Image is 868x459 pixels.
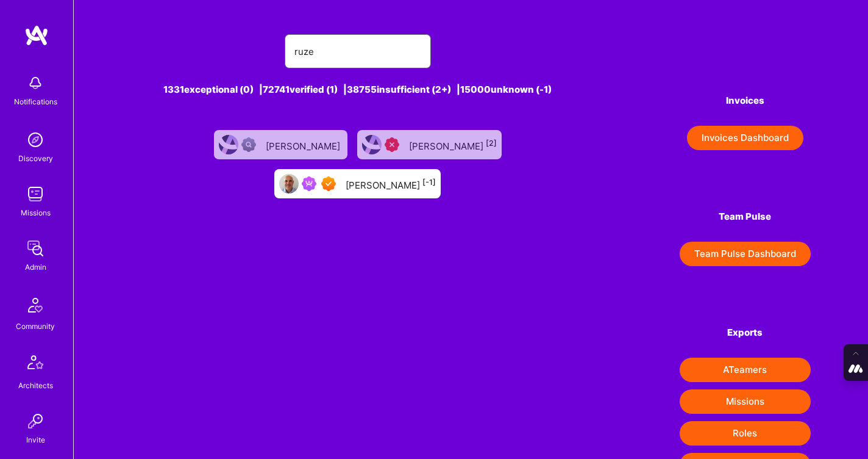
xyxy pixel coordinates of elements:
a: User AvatarNot Scrubbed[PERSON_NAME] [209,125,352,164]
img: User Avatar [362,135,382,154]
img: User Avatar [219,135,238,154]
sup: [-1] [422,178,436,187]
button: Roles [680,421,811,446]
input: Search for an A-Teamer [294,36,421,67]
div: Admin [25,261,46,273]
sup: [2] [486,139,497,148]
button: Missions [680,389,811,414]
div: [PERSON_NAME] [266,137,343,153]
div: Discovery [18,152,53,165]
img: Architects [21,350,50,379]
div: Invite [26,433,45,446]
img: admin teamwork [23,236,48,261]
img: Unqualified [385,137,399,152]
img: Not Scrubbed [241,137,256,152]
img: bell [23,71,48,95]
h4: Invoices [680,95,811,106]
img: Invite [23,409,48,433]
h4: Exports [680,327,811,338]
img: teamwork [23,182,48,206]
img: discovery [23,128,48,152]
a: User AvatarUnqualified[PERSON_NAME][2] [352,125,507,164]
button: Team Pulse Dashboard [680,242,811,266]
img: Been on Mission [302,176,316,191]
h4: Team Pulse [680,211,811,222]
div: Architects [18,379,53,392]
div: [PERSON_NAME] [409,137,497,153]
div: 1331 exceptional (0) | 72741 verified (1) | 38755 insufficient (2+) | 15000 unknown (-1) [131,83,584,96]
img: logo [24,24,49,46]
div: Community [16,320,55,333]
a: User AvatarBeen on MissionExceptional A.Teamer[PERSON_NAME][-1] [269,164,446,203]
div: [PERSON_NAME] [346,176,436,192]
button: ATeamers [680,358,811,382]
a: Invoices Dashboard [680,126,811,150]
button: Invoices Dashboard [687,126,803,150]
div: Notifications [14,95,57,108]
img: Exceptional A.Teamer [321,176,336,191]
div: Missions [21,206,51,219]
img: Community [21,291,50,320]
img: User Avatar [279,174,299,193]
